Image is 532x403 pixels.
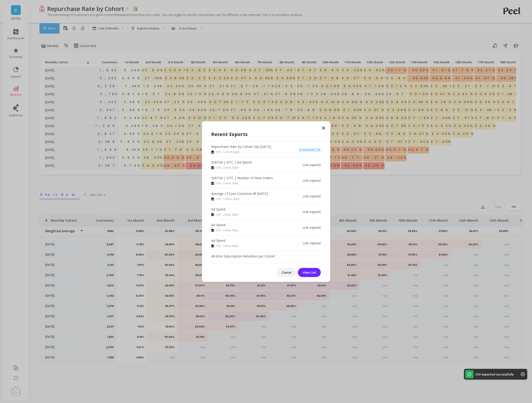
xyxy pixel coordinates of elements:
[298,268,321,277] button: View List
[216,228,239,232] span: CSV - Linear Stats
[475,372,514,376] p: CSV exported successfully
[211,144,271,149] p: Repurchase Rate by Cohort Sep [DATE]
[216,244,239,248] span: CSV - Linear Stats
[211,166,214,169] img: csv icon
[211,213,214,216] img: csv icon
[303,163,321,167] p: Link expired
[211,160,252,165] p: DIRTEA | DTC | Ad Spend
[211,238,239,243] p: Ad Spend
[216,213,239,217] span: CSV - Linear Stats
[211,223,239,227] p: Ad Spend
[211,176,273,180] p: DIRTEA | DTC | Number of New Orders
[277,268,296,277] button: Cancel
[211,191,268,196] p: Average LTV per Customer @ [DATE]
[303,225,321,230] p: Link expired
[303,210,321,214] p: Link expired
[211,245,214,247] img: csv icon
[211,198,214,200] img: csv icon
[211,182,214,185] img: csv icon
[216,181,239,185] span: CSV - Linear Stats
[211,229,214,232] img: csv icon
[303,178,321,183] p: Link expired
[211,131,321,138] h1: Recent Exports
[216,197,240,201] span: CSV - Cohort Stats
[216,166,239,170] span: CSV - Linear Stats
[211,254,277,263] p: All-time Subscription Retention per Cohort (Recharge)
[216,150,240,154] span: CSV - Cohort Stats
[211,207,239,212] p: Ad Spend
[299,147,321,152] a: Download File
[303,241,321,246] p: Link expired
[211,151,214,153] img: csv icon
[303,194,321,199] p: Link expired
